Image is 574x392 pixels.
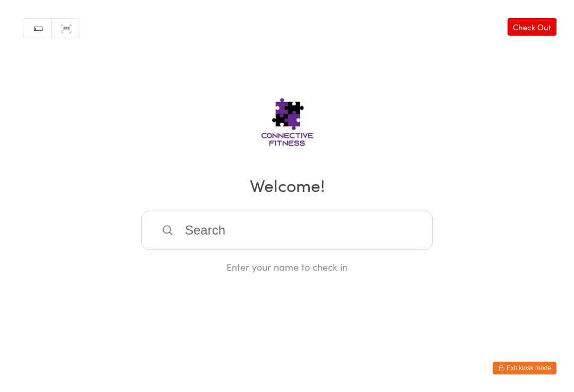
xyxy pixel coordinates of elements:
input: Search [141,211,433,250]
button: Exit kiosk mode [493,362,556,374]
a: Check Out [508,18,556,36]
img: Connective Fitness [227,78,347,158]
div: Enter your name to check in [141,260,433,273]
h2: Welcome! [11,173,563,197]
